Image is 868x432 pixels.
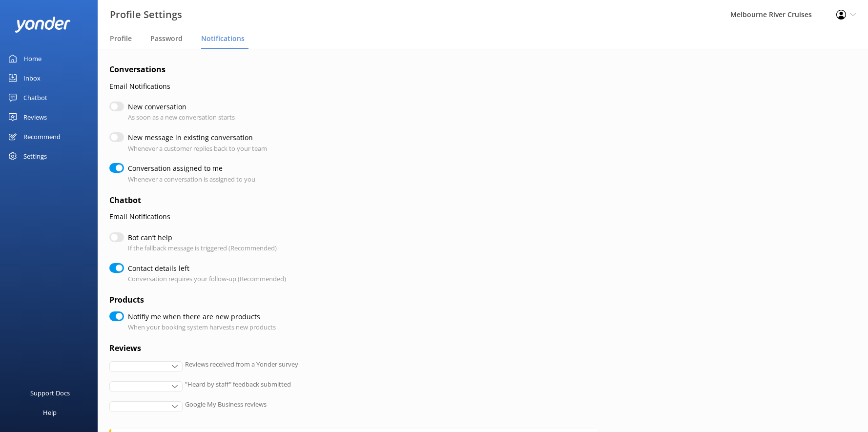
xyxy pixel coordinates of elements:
[109,63,598,76] h4: Conversations
[109,342,598,355] h4: Reviews
[23,146,47,166] div: Settings
[185,379,291,390] p: "Heard by staff" feedback submitted
[109,211,598,222] p: Email Notifications
[30,383,70,403] div: Support Docs
[23,68,41,88] div: Inbox
[23,49,41,68] div: Home
[15,17,71,33] img: yonder-white-logo.png
[43,403,57,422] div: Help
[128,322,276,332] p: When your booking system harvests new products
[23,88,47,107] div: Chatbot
[128,274,286,284] p: Conversation requires your follow-up (Recommended)
[23,107,47,127] div: Reviews
[110,7,182,22] h3: Profile Settings
[128,163,250,174] label: Conversation assigned to me
[23,127,61,146] div: Recommend
[128,144,267,154] p: Whenever a customer replies back to your team
[128,263,281,274] label: Contact details left
[110,34,132,43] span: Profile
[185,399,267,410] p: Google My Business reviews
[109,81,598,92] p: Email Notifications
[128,132,262,143] label: New message in existing conversation
[109,294,598,307] h4: Products
[201,34,245,43] span: Notifications
[128,112,235,123] p: As soon as a new conversation starts
[109,194,598,207] h4: Chatbot
[128,102,230,112] label: New conversation
[128,232,272,243] label: Bot can’t help
[128,174,255,185] p: Whenever a conversation is assigned to you
[128,311,271,322] label: Notifiy me when there are new products
[128,243,277,253] p: If the fallback message is triggered (Recommended)
[185,359,298,370] p: Reviews received from a Yonder survey
[150,34,183,43] span: Password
